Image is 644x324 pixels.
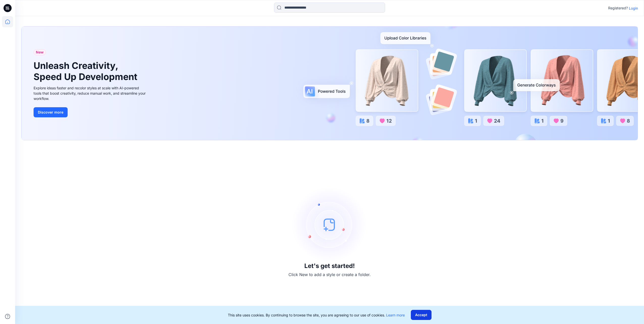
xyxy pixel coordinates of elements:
[288,272,371,278] p: Click New to add a style or create a folder.
[292,187,367,262] img: empty-state-image.svg
[411,310,432,320] button: Accept
[34,60,140,82] h1: Unleash Creativity, Speed Up Development
[304,262,355,269] h3: Let's get started!
[34,107,68,117] button: Discover more
[228,312,405,318] p: This site uses cookies. By continuing to browse the site, you are agreeing to our use of cookies.
[34,85,147,101] div: Explore ideas faster and recolor styles at scale with AI-powered tools that boost creativity, red...
[629,6,638,11] p: Login
[608,5,628,11] p: Registered?
[386,313,405,317] a: Learn more
[36,49,44,55] span: New
[34,107,147,117] a: Discover more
